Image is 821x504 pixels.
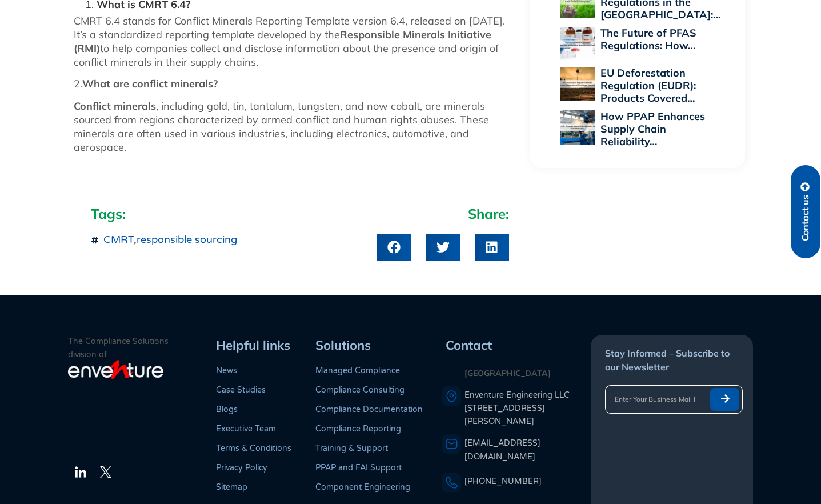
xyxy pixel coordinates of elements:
h2: Share: [377,205,509,222]
span: Solutions [315,337,371,353]
a: Sitemap [216,482,247,492]
span: Helpful links [216,337,290,353]
p: , including gold, tin, tantalum, tungsten, and now cobalt, are minerals sourced from regions char... [74,99,519,154]
img: EU Deforestation Regulation (EUDR): Products Covered and Compliance Essentials [560,67,595,101]
a: responsible sourcing [137,233,237,246]
div: Share on facebook [377,234,411,261]
a: Case Studies [216,385,266,395]
strong: What are conflict minerals? [82,77,218,90]
img: A pin icon representing a location [442,386,462,406]
a: CMRT [103,233,134,246]
input: Enter Your Business Mail ID [606,388,704,411]
img: The Twitter Logo [100,466,111,478]
p: The Compliance Solutions division of [68,335,212,361]
a: Component Engineering [315,482,410,492]
a: Contact us [791,165,820,258]
a: Compliance Consulting [315,385,405,395]
a: Privacy Policy [216,463,267,473]
a: Executive Team [216,424,276,434]
a: EU Deforestation Regulation (EUDR): Products Covered… [600,66,696,105]
img: An envelope representing an email [442,434,462,454]
a: Compliance Documentation [315,405,423,414]
a: News [216,366,237,375]
a: PPAP and FAI Support [315,463,402,473]
a: How PPAP Enhances Supply Chain Reliability… [600,110,705,148]
strong: Responsible Minerals Initiative (RMI) [74,28,491,55]
a: Terms & Conditions [216,443,291,453]
a: Training & Support [315,443,388,453]
strong: Conflict minerals [74,99,156,113]
strong: [GEOGRAPHIC_DATA] [464,368,551,378]
div: Share on linkedin [475,234,509,261]
span: Contact [446,337,492,353]
a: Enventure Engineering LLC[STREET_ADDRESS][PERSON_NAME] [464,389,589,429]
span: Stay Informed – Subscribe to our Newsletter [605,347,730,373]
h2: Tags: [91,205,366,222]
img: The Future of PFAS Regulations: How 2025 Will Reshape Global Supply Chains [560,27,595,61]
a: Blogs [216,405,238,414]
img: The LinkedIn Logo [74,465,87,479]
span: , [101,234,237,246]
a: The Future of PFAS Regulations: How… [600,26,696,52]
span: Contact us [800,195,811,241]
img: How PPAP Enhances Supply Chain Reliability Across Global Industries [560,110,595,145]
img: enventure-light-logo_s [68,359,163,381]
a: [EMAIL_ADDRESS][DOMAIN_NAME] [464,438,540,461]
div: Share on twitter [426,234,460,261]
p: CMRT 6.4 stands for Conflict Minerals Reporting Template version 6.4, released on [DATE]. It’s a ... [74,14,519,69]
p: 2. [74,77,519,91]
a: [PHONE_NUMBER] [464,477,542,486]
a: Compliance Reporting [315,424,401,434]
img: A phone icon representing a telephone number [442,473,462,493]
a: Managed Compliance [315,366,400,375]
